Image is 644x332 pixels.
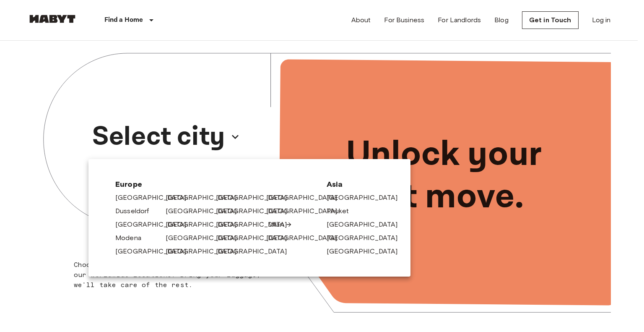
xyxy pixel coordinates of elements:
[327,193,406,203] a: [GEOGRAPHIC_DATA]
[327,220,406,230] a: [GEOGRAPHIC_DATA]
[266,233,346,243] a: [GEOGRAPHIC_DATA]
[327,246,406,256] a: [GEOGRAPHIC_DATA]
[115,193,195,203] a: [GEOGRAPHIC_DATA]
[115,220,195,230] a: [GEOGRAPHIC_DATA]
[266,193,346,203] a: [GEOGRAPHIC_DATA]
[268,220,292,230] a: Milan
[266,206,346,216] a: [GEOGRAPHIC_DATA]
[216,206,296,216] a: [GEOGRAPHIC_DATA]
[327,179,384,189] span: Asia
[166,220,245,230] a: [GEOGRAPHIC_DATA]
[115,206,158,216] a: Dusseldorf
[166,246,245,256] a: [GEOGRAPHIC_DATA]
[216,233,296,243] a: [GEOGRAPHIC_DATA]
[327,233,406,243] a: [GEOGRAPHIC_DATA]
[115,246,195,256] a: [GEOGRAPHIC_DATA]
[115,233,150,243] a: Modena
[216,246,296,256] a: [GEOGRAPHIC_DATA]
[327,206,357,216] a: Phuket
[166,193,245,203] a: [GEOGRAPHIC_DATA]
[216,220,296,230] a: [GEOGRAPHIC_DATA]
[115,179,313,189] span: Europe
[166,233,245,243] a: [GEOGRAPHIC_DATA]
[166,206,245,216] a: [GEOGRAPHIC_DATA]
[216,193,296,203] a: [GEOGRAPHIC_DATA]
